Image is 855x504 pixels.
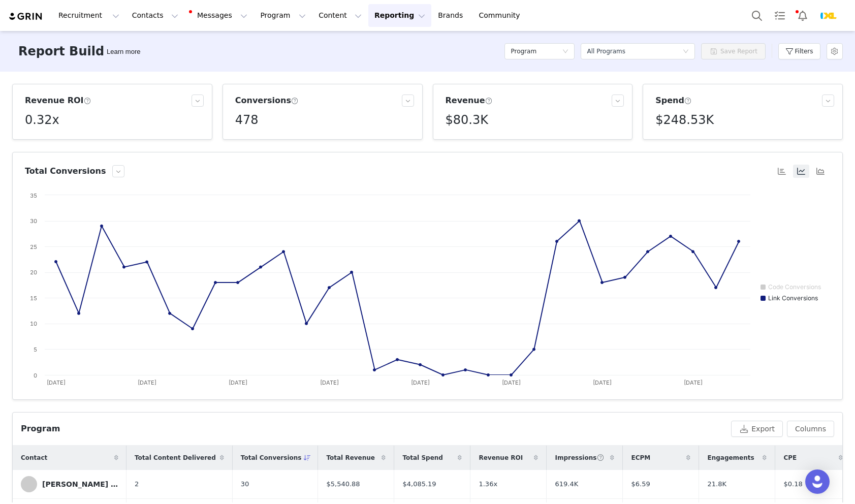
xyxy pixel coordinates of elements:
[34,372,37,379] text: 0
[320,379,339,386] text: [DATE]
[241,453,302,462] span: Total Conversions
[30,243,37,250] text: 25
[312,4,368,27] button: Content
[105,47,142,57] div: Tooltip anchor
[135,479,139,489] span: 2
[126,4,184,27] button: Contacts
[587,44,625,59] div: All Programs
[684,379,703,386] text: [DATE]
[814,8,847,24] button: Profile
[655,111,714,129] h5: $248.53K
[368,4,431,27] button: Reporting
[52,4,125,27] button: Recruitment
[18,42,118,60] h3: Report Builder
[783,479,802,489] span: $0.18
[502,379,521,386] text: [DATE]
[34,346,37,353] text: 5
[21,453,47,462] span: Contact
[402,479,436,489] span: $4,085.19
[787,421,834,437] button: Columns
[768,294,818,302] text: Link Conversions
[820,8,837,24] img: 8ce3c2e1-2d99-4550-bd57-37e0d623144a.webp
[707,479,726,489] span: 21.8K
[30,192,37,199] text: 35
[707,453,754,462] span: Engagements
[21,476,118,492] a: [PERSON_NAME] finnsfairytale
[701,43,766,59] button: Save Report
[562,48,568,55] i: icon: down
[783,453,797,462] span: CPE
[8,12,44,21] img: grin logo
[511,44,536,59] h5: Program
[593,379,612,386] text: [DATE]
[42,480,118,488] div: [PERSON_NAME] finnsfairytale
[791,4,814,27] button: Notifications
[411,379,430,386] text: [DATE]
[446,94,493,107] h3: Revenue
[479,453,523,462] span: Revenue ROI
[47,379,66,386] text: [DATE]
[30,217,37,225] text: 30
[326,479,360,489] span: $5,540.88
[683,48,689,55] i: icon: down
[473,4,531,27] a: Community
[555,479,578,489] span: 619.4K
[746,4,768,27] button: Search
[25,165,106,177] h3: Total Conversions
[21,423,60,435] div: Program
[30,269,37,276] text: 20
[631,453,650,462] span: ECPM
[555,453,604,462] span: Impressions
[731,421,783,437] button: Export
[432,4,472,27] a: Brands
[241,479,249,489] span: 30
[768,283,821,291] text: Code Conversions
[235,111,259,129] h5: 478
[326,453,375,462] span: Total Revenue
[446,111,488,129] h5: $80.3K
[30,295,37,302] text: 15
[135,453,216,462] span: Total Content Delivered
[402,453,442,462] span: Total Spend
[25,94,91,107] h3: Revenue ROI
[25,111,59,129] h5: 0.32x
[138,379,156,386] text: [DATE]
[805,469,830,494] div: Open Intercom Messenger
[254,4,312,27] button: Program
[769,4,791,27] a: Tasks
[655,94,692,107] h3: Spend
[479,479,497,489] span: 1.36x
[30,320,37,327] text: 10
[235,94,299,107] h3: Conversions
[185,4,254,27] button: Messages
[631,479,650,489] span: $6.59
[229,379,247,386] text: [DATE]
[778,43,820,59] button: Filters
